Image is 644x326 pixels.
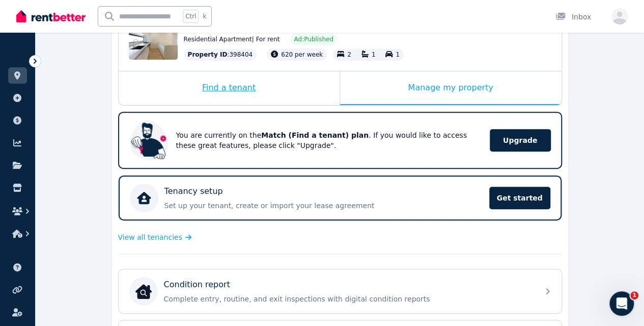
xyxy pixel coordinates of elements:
img: RentBetter [16,9,86,24]
div: Manage my property [340,71,562,105]
span: 1 [372,51,376,58]
p: You are currently on the . If you would like to access these great features, please click "Upgrade". [176,130,475,151]
span: 1 [630,291,638,299]
p: Tenancy setup [164,185,223,197]
a: View all tenancies [118,232,192,242]
span: Ad: Published [294,35,333,43]
span: Property ID [188,51,228,59]
a: Tenancy setupSet up your tenant, create or import your lease agreementGet started [119,175,562,220]
iframe: Intercom live chat [609,291,634,316]
div: : 398404 [184,48,257,61]
a: Condition reportCondition reportComplete entry, routine, and exit inspections with digital condit... [119,269,562,313]
span: Ctrl [183,10,199,23]
span: Residential Apartment | For rent [184,35,280,43]
div: Inbox [555,12,591,22]
p: Condition report [164,279,230,291]
span: 620 per week [281,51,323,58]
img: Upgrade RentBetter plan [129,120,170,161]
img: Condition report [135,283,152,299]
span: View all tenancies [118,232,182,242]
span: 1 [396,51,400,58]
span: 2 [347,51,351,58]
span: Upgrade [490,129,551,152]
b: Match (Find a tenant) plan [261,131,369,139]
span: Get started [489,187,550,209]
div: Find a tenant [119,71,340,105]
span: k [203,12,206,20]
p: Set up your tenant, create or import your lease agreement [164,200,483,211]
p: Complete entry, routine, and exit inspections with digital condition reports [164,294,533,304]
